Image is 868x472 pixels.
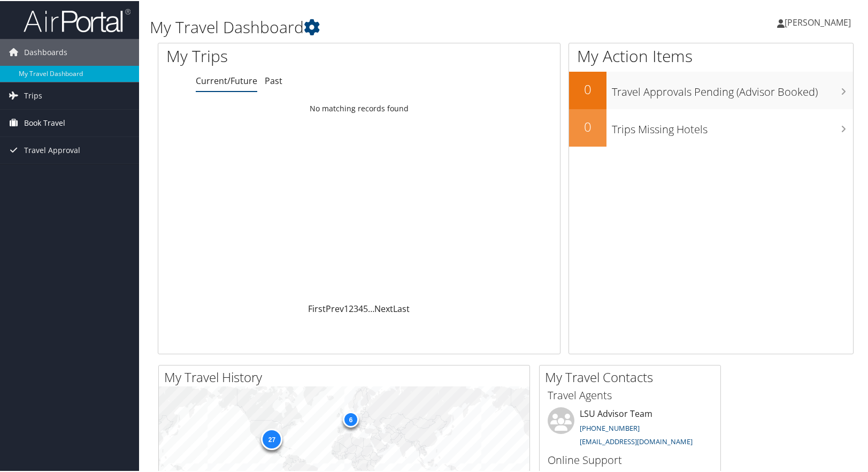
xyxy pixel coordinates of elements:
[777,5,862,37] a: [PERSON_NAME]
[612,78,853,98] h3: Travel Approvals Pending (Advisor Booked)
[548,387,712,402] h3: Travel Agents
[24,109,65,135] span: Book Travel
[24,38,67,65] span: Dashboards
[580,436,693,445] a: [EMAIL_ADDRESS][DOMAIN_NAME]
[569,117,606,135] h2: 0
[265,74,282,86] a: Past
[785,16,851,27] span: [PERSON_NAME]
[374,302,393,314] a: Next
[150,15,624,37] h1: My Travel Dashboard
[24,81,42,108] span: Trips
[196,74,257,86] a: Current/Future
[569,71,853,108] a: 0Travel Approvals Pending (Advisor Booked)
[542,406,718,450] li: LSU Advisor Team
[343,410,359,426] div: 6
[166,44,385,66] h1: My Trips
[569,79,606,97] h2: 0
[368,302,374,314] span: …
[24,136,80,163] span: Travel Approval
[158,98,560,117] td: No matching records found
[326,302,344,314] a: Prev
[580,422,640,432] a: [PHONE_NUMBER]
[358,302,363,314] a: 4
[344,302,349,314] a: 1
[545,367,720,385] h2: My Travel Contacts
[612,116,853,136] h3: Trips Missing Hotels
[569,44,853,66] h1: My Action Items
[308,302,326,314] a: First
[164,367,529,385] h2: My Travel History
[24,7,130,32] img: airportal-logo.png
[569,108,853,146] a: 0Trips Missing Hotels
[393,302,410,314] a: Last
[261,428,282,449] div: 27
[363,302,368,314] a: 5
[354,302,358,314] a: 3
[548,452,712,467] h3: Online Support
[349,302,354,314] a: 2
